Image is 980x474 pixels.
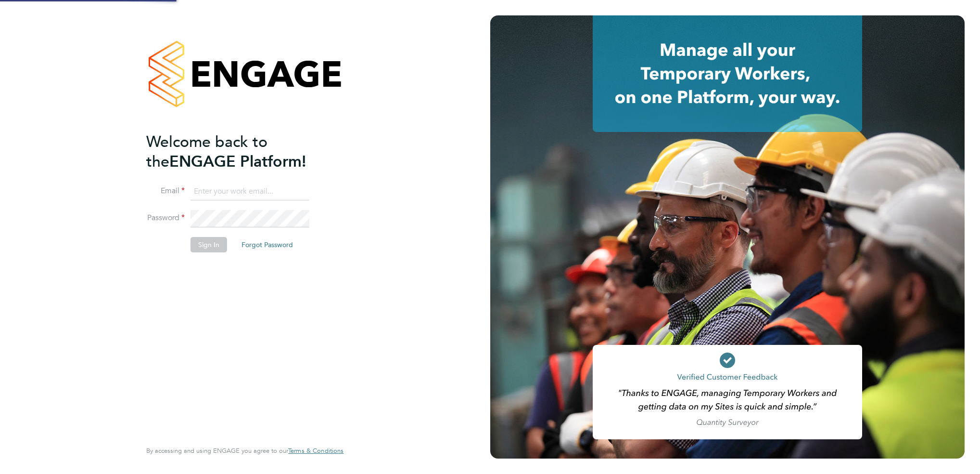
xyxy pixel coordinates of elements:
[288,447,344,455] a: Terms & Conditions
[146,213,185,223] label: Password
[146,447,344,455] span: By accessing and using ENGAGE you agree to our
[146,132,334,171] h2: ENGAGE Platform!
[146,186,185,196] label: Email
[288,447,344,455] span: Terms & Conditions
[146,132,267,171] span: Welcome back to the
[191,237,227,252] button: Sign In
[234,237,301,252] button: Forgot Password
[191,183,309,200] input: Enter your work email...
